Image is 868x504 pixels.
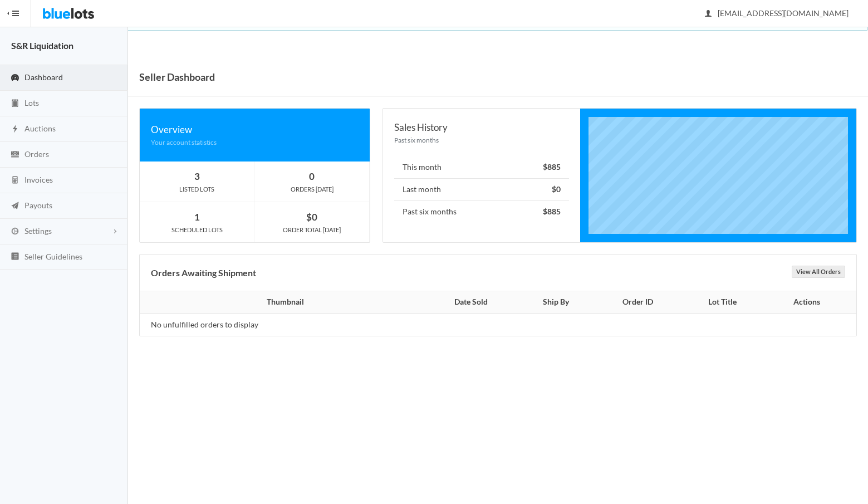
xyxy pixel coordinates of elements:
[425,291,518,314] th: Date Sold
[703,9,714,19] ion-icon: person
[9,175,21,186] ion-icon: calculator
[394,156,569,179] li: This month
[24,149,49,159] span: Orders
[140,225,254,235] div: SCHEDULED LOTS
[24,72,63,82] span: Dashboard
[9,124,21,135] ion-icon: flash
[151,267,256,278] b: Orders Awaiting Shipment
[543,207,561,216] strong: $885
[552,184,561,194] strong: $0
[140,184,254,194] div: LISTED LOTS
[681,291,763,314] th: Lot Title
[151,122,359,137] div: Overview
[518,291,595,314] th: Ship By
[792,266,845,278] a: View All Orders
[24,124,56,133] span: Auctions
[139,68,215,85] h1: Seller Dashboard
[309,170,315,182] strong: 0
[9,73,21,84] ion-icon: speedometer
[394,178,569,201] li: Last month
[543,162,561,172] strong: $885
[140,291,425,314] th: Thumbnail
[9,150,21,160] ion-icon: cash
[394,120,569,135] div: Sales History
[9,252,21,262] ion-icon: list box
[705,8,849,18] span: [EMAIL_ADDRESS][DOMAIN_NAME]
[194,211,200,223] strong: 1
[254,184,369,194] div: ORDERS [DATE]
[151,137,359,148] div: Your account statistics
[24,226,52,236] span: Settings
[9,201,21,212] ion-icon: paper plane
[763,291,856,314] th: Actions
[306,211,317,223] strong: $0
[140,314,425,336] td: No unfulfilled orders to display
[194,170,200,182] strong: 3
[11,40,73,51] strong: S&R Liquidation
[24,200,52,210] span: Payouts
[394,200,569,223] li: Past six months
[24,98,39,107] span: Lots
[254,225,369,235] div: ORDER TOTAL [DATE]
[9,227,21,237] ion-icon: cog
[24,175,53,184] span: Invoices
[595,291,681,314] th: Order ID
[394,135,569,145] div: Past six months
[24,252,82,261] span: Seller Guidelines
[9,99,21,109] ion-icon: clipboard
